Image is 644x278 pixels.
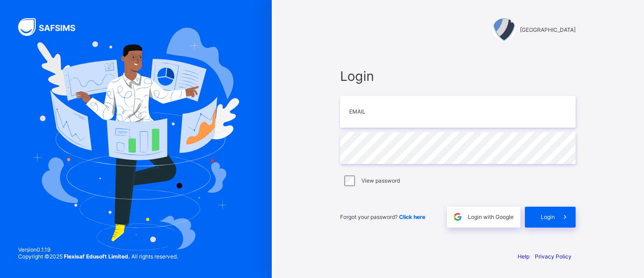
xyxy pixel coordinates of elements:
[535,253,572,260] a: Privacy Policy
[340,68,576,84] span: Login
[64,253,130,260] strong: Flexisaf Edusoft Limited.
[361,177,400,184] label: View password
[468,213,514,220] span: Login with Google
[452,212,463,222] img: google.396cfc9801f0270233282035f929180a.svg
[33,28,239,250] img: Hero Image
[340,213,425,220] span: Forgot your password?
[541,213,555,220] span: Login
[18,253,178,260] span: Copyright © 2025 All rights reserved.
[399,213,425,220] a: Click here
[18,246,178,253] span: Version 0.1.19
[18,18,86,36] img: SAFSIMS Logo
[520,26,576,33] span: [GEOGRAPHIC_DATA]
[518,253,529,260] a: Help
